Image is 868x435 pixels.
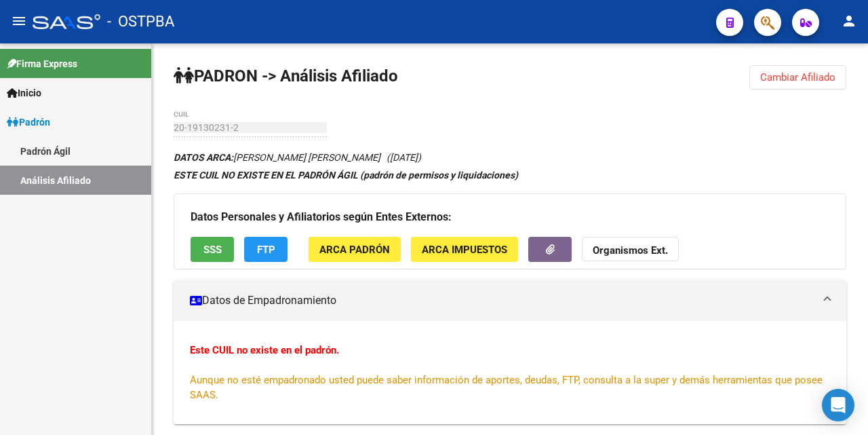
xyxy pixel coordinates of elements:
div: Open Intercom Messenger [822,389,854,421]
mat-icon: person [841,13,857,29]
span: ([DATE]) [387,152,421,163]
span: ARCA Padrón [319,244,390,256]
button: ARCA Padrón [309,237,401,262]
strong: DATOS ARCA: [174,152,233,163]
mat-panel-title: Datos de Empadronamiento [190,293,814,308]
span: Padrón [7,115,50,130]
button: Organismos Ext. [582,237,679,262]
span: Firma Express [7,56,77,71]
mat-icon: menu [11,13,27,29]
span: [PERSON_NAME] [PERSON_NAME] [174,152,380,163]
strong: Este CUIL no existe en el padrón. [190,344,339,356]
button: Cambiar Afiliado [749,65,846,90]
mat-expansion-panel-header: Datos de Empadronamiento [174,280,846,321]
span: - OSTPBA [107,7,174,37]
span: Inicio [7,86,41,100]
h3: Datos Personales y Afiliatorios según Entes Externos: [191,208,829,227]
span: Cambiar Afiliado [760,71,835,83]
strong: Organismos Ext. [593,244,668,257]
span: SSS [203,244,222,256]
span: FTP [257,244,275,256]
button: FTP [244,237,288,262]
strong: ESTE CUIL NO EXISTE EN EL PADRÓN ÁGIL (padrón de permisos y liquidaciones) [174,170,518,181]
span: ARCA Impuestos [422,244,507,256]
span: Aunque no esté empadronado usted puede saber información de aportes, deudas, FTP, consulta a la s... [190,374,823,401]
div: Datos de Empadronamiento [174,321,846,424]
strong: PADRON -> Análisis Afiliado [174,67,398,86]
button: ARCA Impuestos [411,237,518,262]
button: SSS [191,237,234,262]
